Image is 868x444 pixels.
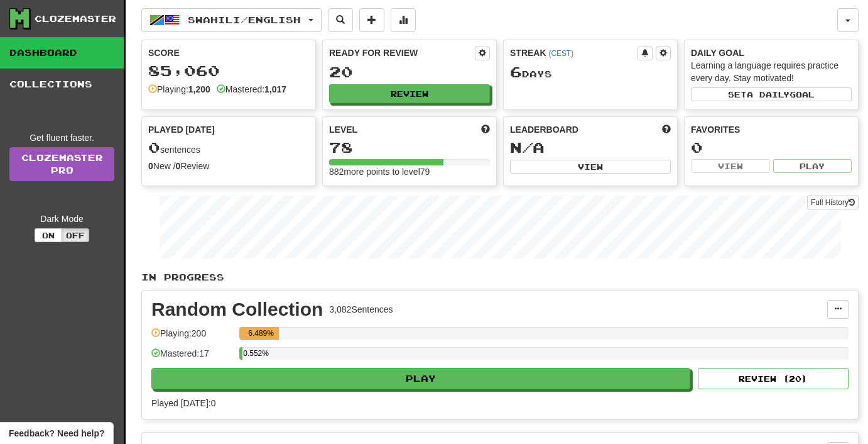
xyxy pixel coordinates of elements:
[773,159,852,173] button: Play
[510,160,671,174] button: View
[510,47,637,59] div: Streak
[329,47,475,59] div: Ready for Review
[141,271,859,284] p: In Progress
[9,427,104,440] span: Open feedback widget
[548,49,573,58] a: (CEST)
[510,138,545,156] span: N/A
[264,84,286,94] strong: 1,017
[691,47,852,59] div: Daily Goal
[148,63,309,79] div: 85,060
[151,327,233,348] div: Playing: 200
[148,123,215,136] span: Played [DATE]
[329,165,490,178] div: 882 more points to level 79
[329,140,490,155] div: 78
[329,84,490,103] button: Review
[747,90,789,99] span: a daily
[35,13,116,25] div: Clozemaster
[328,8,353,32] button: Search sentences
[151,368,690,389] button: Play
[188,84,210,94] strong: 1,200
[691,159,770,173] button: View
[217,83,286,96] div: Mastered:
[329,123,357,136] span: Level
[151,398,215,408] span: Played [DATE]: 0
[151,300,323,319] div: Random Collection
[148,47,309,59] div: Score
[329,64,490,80] div: 20
[9,147,114,181] a: ClozemasterPro
[243,327,279,340] div: 6.489%
[662,123,671,136] span: This week in points, UTC
[35,228,62,242] button: On
[176,161,181,171] strong: 0
[691,59,852,84] div: Learning a language requires practice every day. Stay motivated!
[188,14,301,25] span: Swahili / English
[148,83,210,96] div: Playing:
[691,123,852,136] div: Favorites
[691,140,852,155] div: 0
[329,303,393,316] div: 3,082 Sentences
[510,63,522,80] span: 6
[481,123,490,136] span: Score more points to level up
[510,123,578,136] span: Leaderboard
[510,64,671,80] div: Day s
[148,138,160,156] span: 0
[391,8,416,32] button: More stats
[151,347,233,368] div: Mastered: 17
[62,228,89,242] button: Off
[691,87,852,101] button: Seta dailygoal
[141,8,322,32] button: Swahili/English
[359,8,384,32] button: Add sentence to collection
[148,160,309,172] div: New / Review
[9,213,114,225] div: Dark Mode
[807,196,859,209] button: Full History
[148,161,153,171] strong: 0
[698,368,849,389] button: Review (20)
[148,140,309,156] div: sentences
[9,131,114,144] div: Get fluent faster.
